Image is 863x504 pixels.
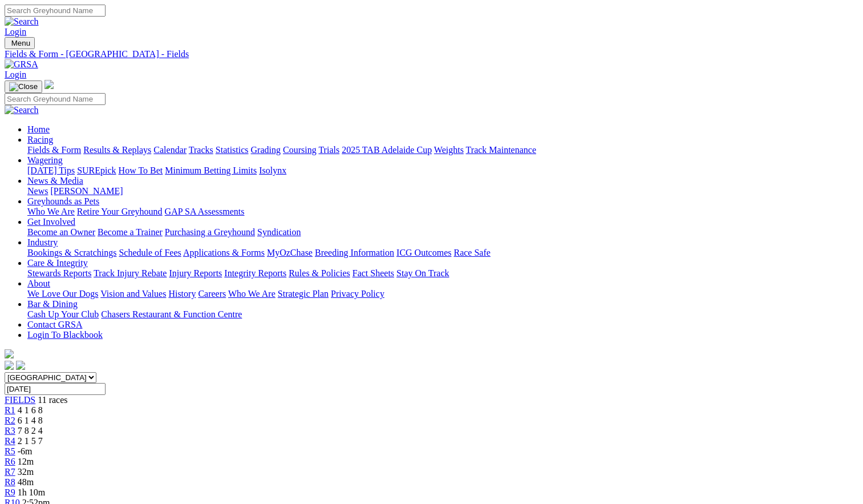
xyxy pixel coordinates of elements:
[434,145,464,155] a: Weights
[5,416,15,425] a: R2
[5,59,38,70] img: GRSA
[83,145,151,155] a: Results & Replays
[9,82,38,91] img: Close
[318,145,339,155] a: Trials
[257,227,301,237] a: Syndication
[5,467,15,477] a: R7
[18,426,43,436] span: 7 8 2 4
[228,289,275,299] a: Who We Are
[5,17,39,27] img: Search
[38,395,67,405] span: 11 races
[283,145,317,155] a: Coursing
[18,405,43,415] span: 4 1 6 8
[27,186,858,196] div: News & Media
[5,361,14,370] img: facebook.svg
[27,227,858,237] div: Get Involved
[18,457,34,466] span: 12m
[168,289,196,299] a: History
[5,105,39,115] img: Search
[27,176,83,186] a: News & Media
[5,93,106,105] input: Search
[50,186,123,196] a: [PERSON_NAME]
[27,237,58,247] a: Industry
[18,446,33,456] span: -6m
[27,155,63,165] a: Wagering
[5,426,15,436] a: R3
[169,268,222,278] a: Injury Reports
[27,145,858,155] div: Racing
[27,186,48,196] a: News
[18,477,34,487] span: 48m
[315,248,394,257] a: Breeding Information
[18,416,43,425] span: 6 1 4 8
[94,268,167,278] a: Track Injury Rebate
[27,145,81,155] a: Fields & Form
[44,80,54,89] img: logo-grsa-white.png
[183,248,265,257] a: Applications & Forms
[27,309,858,320] div: Bar & Dining
[353,268,394,278] a: Fact Sheets
[77,166,116,175] a: SUREpick
[27,124,50,134] a: Home
[5,70,26,79] a: Login
[27,330,103,340] a: Login To Blackbook
[342,145,432,155] a: 2025 TAB Adelaide Cup
[119,166,163,175] a: How To Bet
[466,145,536,155] a: Track Maintenance
[5,349,14,358] img: logo-grsa-white.png
[27,320,82,329] a: Contact GRSA
[16,361,25,370] img: twitter.svg
[5,436,15,446] span: R4
[198,289,226,299] a: Careers
[5,49,858,59] a: Fields & Form - [GEOGRAPHIC_DATA] - Fields
[27,289,858,299] div: About
[27,309,99,319] a: Cash Up Your Club
[18,467,34,477] span: 32m
[27,227,95,237] a: Become an Owner
[27,135,53,144] a: Racing
[27,217,75,227] a: Get Involved
[27,279,50,288] a: About
[165,166,257,175] a: Minimum Betting Limits
[153,145,187,155] a: Calendar
[119,248,181,257] a: Schedule of Fees
[18,436,43,446] span: 2 1 5 7
[101,309,242,319] a: Chasers Restaurant & Function Centre
[18,487,45,497] span: 1h 10m
[165,207,245,216] a: GAP SA Assessments
[5,446,15,456] a: R5
[27,268,858,279] div: Care & Integrity
[27,289,98,299] a: We Love Our Dogs
[224,268,286,278] a: Integrity Reports
[27,166,858,176] div: Wagering
[98,227,163,237] a: Become a Trainer
[267,248,313,257] a: MyOzChase
[259,166,286,175] a: Isolynx
[77,207,163,216] a: Retire Your Greyhound
[5,37,35,49] button: Toggle navigation
[165,227,255,237] a: Purchasing a Greyhound
[27,207,858,217] div: Greyhounds as Pets
[289,268,350,278] a: Rules & Policies
[27,299,78,309] a: Bar & Dining
[331,289,384,299] a: Privacy Policy
[27,248,116,257] a: Bookings & Scratchings
[27,268,91,278] a: Stewards Reports
[5,405,15,415] a: R1
[396,248,451,257] a: ICG Outcomes
[27,248,858,258] div: Industry
[5,395,35,405] a: FIELDS
[5,5,106,17] input: Search
[5,487,15,497] a: R9
[27,196,99,206] a: Greyhounds as Pets
[27,258,88,268] a: Care & Integrity
[5,27,26,37] a: Login
[11,39,30,47] span: Menu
